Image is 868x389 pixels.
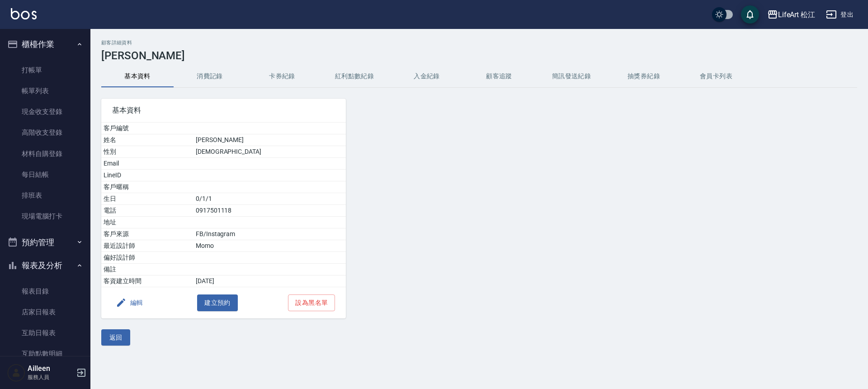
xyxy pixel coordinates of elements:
button: 簡訊發送紀錄 [535,66,608,87]
button: 入金紀錄 [391,66,463,87]
h2: 顧客詳細資料 [101,40,857,46]
td: 客戶編號 [101,123,193,134]
td: 性別 [101,146,193,158]
a: 現場電腦打卡 [4,206,87,227]
button: 抽獎券紀錄 [608,66,680,87]
a: 互助點數明細 [4,343,87,364]
p: 服務人員 [28,373,74,381]
button: 卡券紀錄 [246,66,318,87]
td: 最近設計師 [101,240,193,252]
td: Email [101,158,193,170]
button: 顧客追蹤 [463,66,535,87]
a: 打帳單 [4,60,87,81]
td: 客戶來源 [101,228,193,240]
button: LifeArt 松江 [764,5,819,24]
button: 預約管理 [4,231,87,254]
td: 地址 [101,217,193,228]
button: 設為黑名單 [288,294,335,311]
button: 登出 [822,6,857,23]
td: 0917501118 [193,205,346,217]
div: LifeArt 松江 [778,9,816,20]
td: [PERSON_NAME] [193,134,346,146]
img: Logo [11,8,37,19]
a: 每日結帳 [4,164,87,185]
a: 排班表 [4,185,87,206]
td: 生日 [101,193,193,205]
button: 返回 [101,329,130,346]
td: 客戶暱稱 [101,181,193,193]
td: FB/Instagram [193,228,346,240]
a: 報表目錄 [4,281,87,302]
span: 基本資料 [112,106,335,115]
td: 備註 [101,264,193,275]
a: 帳單列表 [4,81,87,101]
td: 0/1/1 [193,193,346,205]
button: save [741,5,759,24]
a: 店家日報表 [4,302,87,323]
td: 客資建立時間 [101,275,193,287]
td: 電話 [101,205,193,217]
a: 現金收支登錄 [4,101,87,122]
h3: [PERSON_NAME] [101,49,857,62]
button: 報表及分析 [4,254,87,277]
a: 高階收支登錄 [4,122,87,143]
td: 偏好設計師 [101,252,193,264]
td: Momo [193,240,346,252]
button: 編輯 [112,294,147,311]
button: 櫃檯作業 [4,33,87,56]
button: 建立預約 [197,294,238,311]
td: LineID [101,170,193,181]
td: [DEMOGRAPHIC_DATA] [193,146,346,158]
img: Person [7,364,25,382]
a: 互助日報表 [4,323,87,343]
button: 消費記錄 [174,66,246,87]
td: 姓名 [101,134,193,146]
td: [DATE] [193,275,346,287]
h5: Ailleen [28,364,74,373]
button: 基本資料 [101,66,174,87]
a: 材料自購登錄 [4,143,87,164]
button: 會員卡列表 [680,66,752,87]
button: 紅利點數紀錄 [318,66,391,87]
